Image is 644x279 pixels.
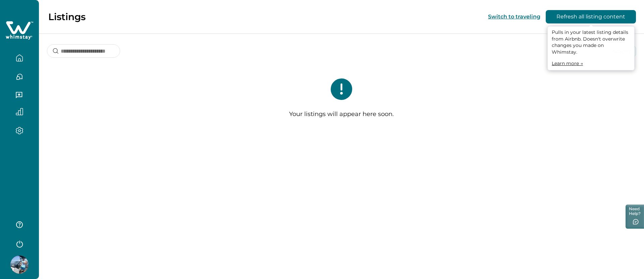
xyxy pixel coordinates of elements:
[10,256,29,274] img: Whimstay Host
[546,10,636,23] button: Refresh all listing content
[488,13,540,20] button: Switch to traveling
[552,60,583,66] a: Learn more →
[48,11,86,22] p: Listings
[289,111,394,118] p: Your listings will appear here soon.
[552,29,630,55] p: Pulls in your latest listing details from Airbnb. Doesn't overwrite changes you made on Whimstay.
